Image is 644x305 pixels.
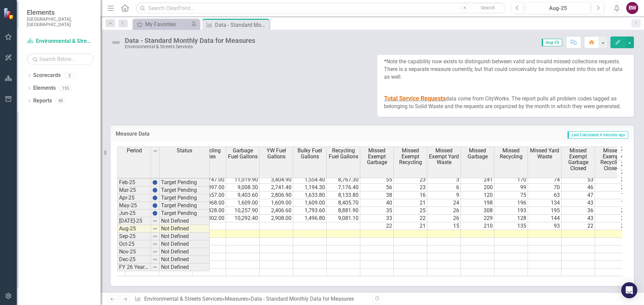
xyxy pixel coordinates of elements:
div: Data - Standard Monthly Data for Measures [215,21,268,29]
td: Aug-25 [117,225,151,233]
span: Missed Exempt Garbage [362,148,392,165]
input: Search ClearPoint... [136,2,506,14]
td: 53 [561,176,595,184]
img: 8DAGhfEEPCf229AAAAAElFTkSuQmCC [152,218,158,224]
p: *Note the capability now exists to distinguish between valid and invalid missed collections reque... [384,57,627,82]
img: 8DAGhfEEPCf229AAAAAElFTkSuQmCC [152,264,158,270]
img: BgCOk07PiH71IgAAAABJRU5ErkJggg== [152,211,158,216]
button: Search [471,3,504,13]
td: 7,176.40 [327,184,360,192]
a: Elements [33,84,56,92]
td: 1,633.80 [293,192,327,199]
a: Scorecards [33,72,61,79]
small: [GEOGRAPHIC_DATA], [GEOGRAPHIC_DATA] [27,16,94,27]
td: Oct-25 [117,240,151,248]
div: 155 [59,85,72,91]
td: 1,496.80 [293,215,327,222]
span: Search [481,5,495,10]
span: Last Calculated 4 minutes ago [568,131,628,139]
span: Recycling Fuel Gallons [328,148,359,159]
td: 120 [461,192,494,199]
td: Nov-25 [117,248,151,256]
td: 43 [561,215,595,222]
div: Open Intercom Messenger [621,282,637,298]
td: 1,194.30 [293,184,327,192]
td: [DATE]-25 [117,217,151,225]
td: 22 [595,176,629,184]
img: BgCOk07PiH71IgAAAABJRU5ErkJggg== [152,180,158,185]
td: Not Defined [160,217,210,225]
td: 128 [494,215,528,222]
td: Mar-25 [117,186,151,194]
td: 11,019.90 [226,176,260,184]
span: Missed Recycling [496,148,526,159]
button: Aug-25 [526,2,590,14]
td: 21 [595,222,629,230]
td: Not Defined [160,256,210,263]
span: Missed Exempt Garbage Closed [563,148,593,171]
td: 47 [561,192,595,199]
td: 1,609.00 [260,199,293,207]
td: 16 [394,192,427,199]
td: Target Pending [160,186,210,194]
td: 200 [461,184,494,192]
img: BgCOk07PiH71IgAAAABJRU5ErkJggg== [152,203,158,208]
td: 55 [360,176,394,184]
td: 6 [427,184,461,192]
td: 195 [528,207,561,215]
td: 27 [595,207,629,215]
td: 1,609.00 [226,199,260,207]
td: 229 [461,215,494,222]
td: 33 [360,215,394,222]
a: Measures [225,296,248,302]
td: 20 [595,184,629,192]
img: BgCOk07PiH71IgAAAABJRU5ErkJggg== [152,187,158,193]
div: » » [135,295,367,303]
td: Not Defined [160,263,210,271]
span: Bulky Fuel Gallons [294,148,325,159]
td: 135 [494,222,528,230]
img: 8DAGhfEEPCf229AAAAAElFTkSuQmCC [153,148,158,154]
td: 2,406.60 [260,207,293,215]
td: 56 [360,184,394,192]
td: 21 [394,199,427,207]
a: Environmental & Streets Services [27,37,94,45]
img: BgCOk07PiH71IgAAAABJRU5ErkJggg== [152,195,158,201]
td: 21 [394,222,427,230]
img: 8DAGhfEEPCf229AAAAAElFTkSuQmCC [152,226,158,231]
div: Environmental & Streets Services [125,44,255,49]
td: Feb-25 [117,179,151,186]
td: Sep-25 [117,233,151,240]
td: 9,403.60 [226,192,260,199]
a: Environmental & Streets Services [144,296,222,302]
span: Missed Garbage [462,148,493,159]
td: 36 [561,207,595,215]
td: 99 [494,184,528,192]
img: 8DAGhfEEPCf229AAAAAElFTkSuQmCC [152,249,158,254]
td: 8,405.70 [327,199,360,207]
td: 10,257.90 [226,207,260,215]
td: 2,741.40 [260,184,293,192]
td: 210 [461,222,494,230]
img: 8DAGhfEEPCf229AAAAAElFTkSuQmCC [152,234,158,239]
span: YW Fuel Gallons [261,148,291,159]
td: 8,881.90 [327,207,360,215]
td: 170 [494,176,528,184]
td: Jun-25 [117,210,151,217]
td: 1,793.60 [293,207,327,215]
td: 144 [528,215,561,222]
td: 193 [494,207,528,215]
td: 134 [528,199,561,207]
span: Elements [27,8,94,16]
td: 2,806.90 [260,192,293,199]
td: 34 [595,215,629,222]
div: Aug-25 [528,4,588,12]
td: 1,609.00 [293,199,327,207]
h3: Measure Data [116,131,298,137]
td: 26 [427,207,461,215]
td: 25 [394,207,427,215]
td: FY 26 Year End [117,263,151,271]
td: 19 [595,192,629,199]
img: 8DAGhfEEPCf229AAAAAElFTkSuQmCC [152,257,158,262]
a: My Favorites [134,20,190,28]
